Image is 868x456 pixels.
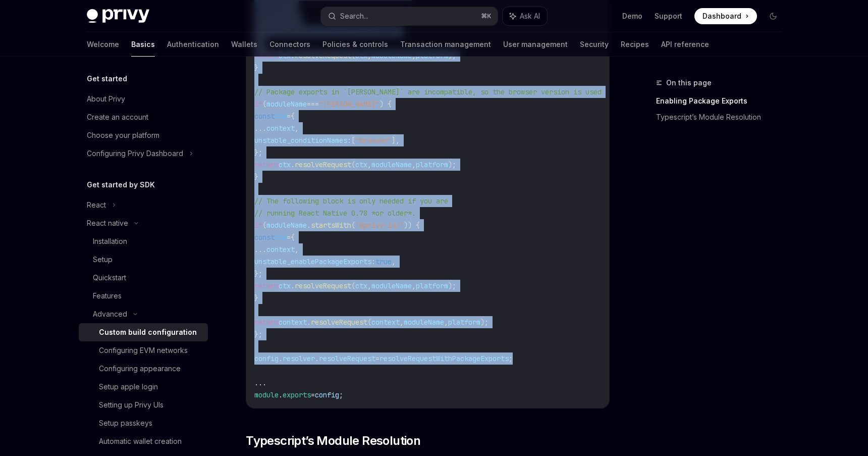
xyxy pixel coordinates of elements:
span: ... [254,245,266,254]
a: Quickstart [79,269,208,287]
div: Setting up Privy UIs [99,399,164,411]
span: ⌘ K [481,12,492,20]
span: } [254,172,258,181]
span: , [367,51,371,60]
span: return [254,51,279,60]
span: "[PERSON_NAME]" [319,99,379,109]
span: ctx [279,281,291,290]
span: ctx [355,281,367,290]
span: , [412,160,416,169]
span: ); [448,160,456,169]
span: return [254,281,279,290]
span: . [307,318,311,327]
span: startsWith [311,221,351,230]
div: About Privy [87,93,125,105]
span: platform [416,281,448,290]
a: Dashboard [694,8,757,24]
span: moduleName [371,281,412,290]
div: Configuring EVM networks [99,344,188,357]
span: [ [351,136,355,145]
a: API reference [661,32,709,57]
div: Create an account [87,111,148,123]
span: const [254,112,275,121]
span: ], [392,136,400,145]
span: resolver [283,354,315,363]
span: module [254,390,279,399]
span: moduleName [266,99,307,109]
span: = [311,390,315,399]
span: '@privy-io/' [355,221,404,230]
span: ( [351,51,355,60]
span: Dashboard [702,11,741,21]
span: , [367,160,371,169]
span: . [315,354,319,363]
span: platform [448,318,480,327]
span: unstable_enablePackageExports: [254,257,375,266]
div: React native [87,217,128,229]
span: true [375,257,392,266]
span: resolveRequest [295,281,351,290]
span: ctx [279,160,291,169]
span: ( [351,281,355,290]
div: Quickstart [93,272,126,284]
span: Ask AI [520,11,540,21]
a: Typescript’s Module Resolution [656,109,789,125]
div: Setup [93,254,113,266]
span: const [254,233,275,242]
span: resolveRequest [311,318,367,327]
span: context [279,318,307,327]
span: , [412,281,416,290]
span: )) { [404,221,420,230]
span: ctx [275,233,287,242]
div: Configuring Privy Dashboard [87,147,183,160]
span: ctx [275,112,287,121]
span: ... [254,378,266,387]
span: . [291,51,295,60]
div: Setup passkeys [99,417,152,429]
span: ctx [355,160,367,169]
span: resolveRequest [295,51,351,60]
a: Authentication [167,32,219,57]
span: platform [416,51,448,60]
span: ... [254,124,266,133]
a: Create an account [79,108,208,126]
h5: Get started [87,73,127,85]
span: return [254,318,279,327]
a: Security [580,32,609,57]
span: context [371,318,400,327]
a: Transaction management [400,32,491,57]
a: Recipes [621,32,649,57]
span: = [375,354,379,363]
span: moduleName [404,318,444,327]
span: context [266,124,295,133]
a: Welcome [87,32,119,57]
span: unstable_conditionNames: [254,136,351,145]
span: ( [262,99,266,109]
span: // Package exports in `[PERSON_NAME]` are incompatible, so the browser version is used [254,87,602,96]
span: . [291,160,295,169]
div: Configuring appearance [99,363,181,375]
span: , [367,281,371,290]
div: Custom build configuration [99,326,197,338]
span: = [287,233,291,242]
span: if [254,221,262,230]
span: ( [351,221,355,230]
span: { [291,112,295,121]
span: Typescript’s Module Resolution [246,433,420,449]
div: React [87,199,106,211]
span: . [279,354,283,363]
span: "browser" [355,136,392,145]
a: Features [79,287,208,305]
a: Automatic wallet creation [79,432,208,450]
span: ); [448,281,456,290]
span: exports [283,390,311,399]
span: } [254,63,258,72]
a: Setup apple login [79,378,208,396]
a: Installation [79,232,208,250]
span: return [254,160,279,169]
a: Support [655,11,682,21]
a: Basics [131,32,155,57]
div: Installation [93,235,127,247]
span: config [315,390,339,399]
a: Custom build configuration [79,323,208,341]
